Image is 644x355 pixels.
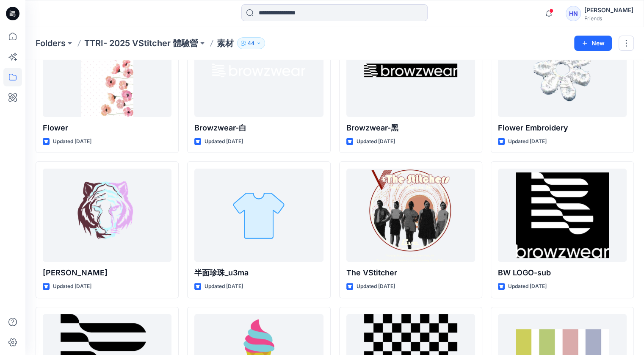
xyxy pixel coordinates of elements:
[346,24,475,117] a: Browzwear-黑
[43,24,171,117] a: Flower
[498,24,627,117] a: Flower Embroidery
[498,169,627,262] a: BW LOGO-sub
[84,37,198,49] a: TTRI- 2025 VStitcher 體驗營
[584,5,633,15] div: [PERSON_NAME]
[36,37,66,49] a: Folders
[574,36,612,51] button: New
[498,267,627,279] p: BW LOGO-sub
[498,122,627,134] p: Flower Embroidery
[248,39,254,48] p: 44
[237,37,265,49] button: 44
[346,267,475,279] p: The VStitcher
[566,6,581,21] div: HN
[53,282,91,291] p: Updated [DATE]
[346,122,475,134] p: Browzwear-黑
[194,122,323,134] p: Browzwear-白
[205,282,243,291] p: Updated [DATE]
[194,169,323,262] a: 半面珍珠_u3ma
[357,282,395,291] p: Updated [DATE]
[43,169,171,262] a: Carol Lion
[357,137,395,146] p: Updated [DATE]
[346,169,475,262] a: The VStitcher
[584,15,633,22] div: Friends
[194,267,323,279] p: 半面珍珠_u3ma
[508,282,547,291] p: Updated [DATE]
[205,137,243,146] p: Updated [DATE]
[53,137,91,146] p: Updated [DATE]
[217,37,234,49] p: 素材
[194,24,323,117] a: Browzwear-白
[43,267,171,279] p: [PERSON_NAME]
[43,122,171,134] p: Flower
[508,137,547,146] p: Updated [DATE]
